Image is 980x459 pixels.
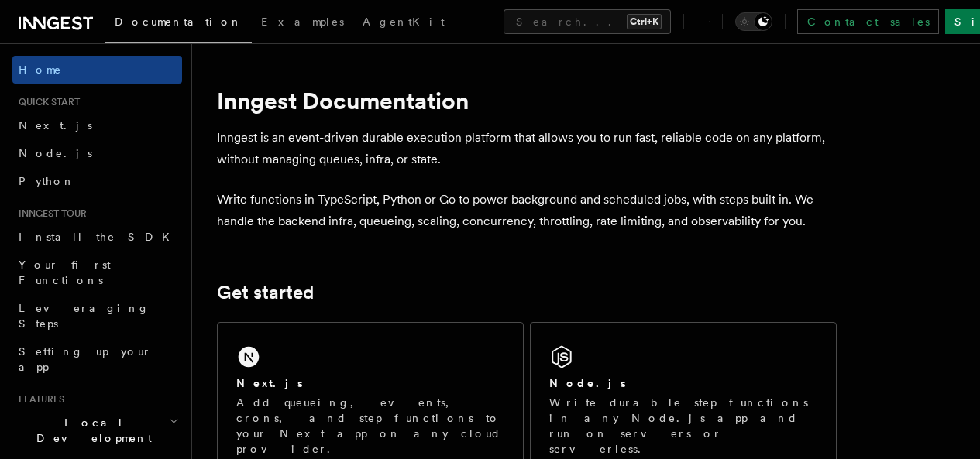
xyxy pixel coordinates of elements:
span: Home [19,62,62,77]
span: AgentKit [363,15,445,28]
a: Install the SDK [12,223,182,251]
span: Next.js [19,119,92,132]
span: Node.js [19,147,92,159]
span: Install the SDK [19,231,179,243]
span: Python [19,175,75,187]
p: Write functions in TypeScript, Python or Go to power background and scheduled jobs, with steps bu... [217,189,837,232]
a: Home [12,56,182,84]
kbd: Ctrl+K [627,14,662,29]
span: Inngest tour [12,207,87,220]
span: Leveraging Steps [19,302,150,330]
span: Setting up your app [19,345,152,373]
span: Your first Functions [19,259,111,286]
a: Leveraging Steps [12,294,182,337]
a: Setting up your app [12,337,182,381]
p: Write durable step functions in any Node.js app and run on servers or serverless. [549,395,817,457]
button: Local Development [12,409,182,452]
a: Python [12,167,182,195]
a: Documentation [105,5,252,43]
a: Contact sales [797,9,939,34]
button: Toggle dark mode [735,12,772,31]
a: Node.js [12,139,182,167]
a: Get started [217,282,314,303]
span: Examples [261,15,344,28]
span: Features [12,393,64,406]
button: Search...Ctrl+K [504,9,671,34]
a: AgentKit [353,5,454,42]
p: Add queueing, events, crons, and step functions to your Next app on any cloud provider. [236,395,504,457]
a: Next.js [12,111,182,139]
span: Quick start [12,96,80,108]
h1: Inngest Documentation [217,87,837,115]
a: Your first Functions [12,251,182,294]
p: Inngest is an event-driven durable execution platform that allows you to run fast, reliable code ... [217,127,837,170]
h2: Node.js [549,375,626,391]
a: Examples [252,5,353,42]
span: Local Development [12,415,169,446]
h2: Next.js [236,375,303,391]
span: Documentation [115,15,242,28]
